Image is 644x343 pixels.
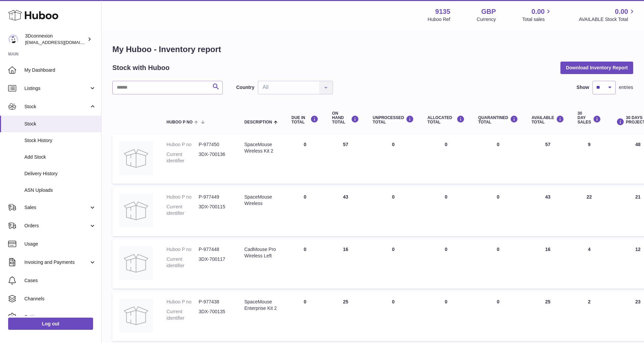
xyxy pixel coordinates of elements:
span: 0 [497,194,499,200]
img: product image [119,246,153,280]
span: [EMAIL_ADDRESS][DOMAIN_NAME] [25,40,99,45]
div: QUARANTINED Total [478,115,518,124]
dd: P-977448 [199,246,231,253]
label: Show [577,84,589,91]
span: 0.00 [615,7,628,16]
td: 16 [525,239,571,289]
td: 57 [325,135,366,184]
div: Huboo Ref [428,16,450,23]
dd: 3DX-700117 [199,256,231,269]
td: 16 [325,239,366,289]
span: 0 [497,299,499,304]
strong: GBP [481,7,496,16]
span: Total sales [522,16,552,23]
td: 0 [421,239,471,289]
dd: P-977438 [199,299,231,305]
dt: Huboo P no [166,141,199,148]
td: 0 [366,187,421,236]
span: Delivery History [24,170,96,177]
dd: P-977450 [199,141,231,148]
td: 0 [285,292,325,341]
div: ALLOCATED Total [427,115,465,124]
dd: 3DX-700135 [199,308,231,321]
dt: Current identifier [166,256,199,269]
td: 0 [366,135,421,184]
span: Sales [24,204,89,211]
span: Stock [24,121,96,127]
div: DUE IN TOTAL [291,115,318,124]
span: ASN Uploads [24,187,96,193]
span: Listings [24,85,89,92]
td: 2 [571,292,608,341]
td: 0 [421,187,471,236]
td: 43 [525,187,571,236]
span: Invoicing and Payments [24,259,89,266]
dt: Huboo P no [166,194,199,200]
label: Country [236,84,254,91]
span: Description [244,120,272,124]
td: 25 [325,292,366,341]
span: 0.00 [532,7,545,16]
td: 0 [421,135,471,184]
span: Huboo P no [166,120,193,124]
a: 0.00 Total sales [522,7,552,23]
div: 30 DAY SALES [578,111,601,125]
td: 57 [525,135,571,184]
span: Add Stock [24,154,96,160]
a: Log out [8,318,93,330]
span: AVAILABLE Stock Total [579,16,636,23]
td: 0 [285,135,325,184]
td: 9 [571,135,608,184]
h1: My Huboo - Inventory report [112,44,633,55]
div: SpaceMouse Enterprise Kit 2 [244,299,278,312]
dd: 3DX-700115 [199,204,231,216]
div: SpaceMouse Wireless Kit 2 [244,141,278,154]
button: Download Inventory Report [560,62,633,74]
span: Stock History [24,137,96,144]
span: Orders [24,223,89,229]
img: product image [119,194,153,228]
div: UNPROCESSED Total [373,115,414,124]
td: 4 [571,239,608,289]
td: 0 [421,292,471,341]
h2: Stock with Huboo [112,63,170,72]
dt: Current identifier [166,308,199,321]
span: My Dashboard [24,67,96,73]
img: product image [119,141,153,175]
td: 25 [525,292,571,341]
img: product image [119,299,153,333]
div: 3Dconnexion [25,33,86,46]
dt: Current identifier [166,204,199,216]
strong: 9135 [435,7,450,16]
dt: Huboo P no [166,246,199,253]
span: Channels [24,296,96,302]
span: 0 [497,247,499,252]
div: Currency [477,16,496,23]
dt: Huboo P no [166,299,199,305]
span: Cases [24,277,96,284]
td: 0 [366,292,421,341]
td: 0 [285,187,325,236]
span: Usage [24,241,96,247]
div: AVAILABLE Total [532,115,564,124]
a: 0.00 AVAILABLE Stock Total [579,7,636,23]
div: ON HAND Total [332,111,359,125]
span: 0 [497,142,499,147]
td: 22 [571,187,608,236]
img: order_eu@3dconnexion.com [8,34,18,44]
dd: P-977449 [199,194,231,200]
span: Stock [24,104,89,110]
td: 43 [325,187,366,236]
dt: Current identifier [166,151,199,164]
span: entries [619,84,633,91]
td: 0 [285,239,325,289]
div: CadMouse Pro Wireless Left [244,246,278,259]
td: 0 [366,239,421,289]
dd: 3DX-700136 [199,151,231,164]
span: Settings [24,314,96,320]
div: SpaceMouse Wireless [244,194,278,207]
